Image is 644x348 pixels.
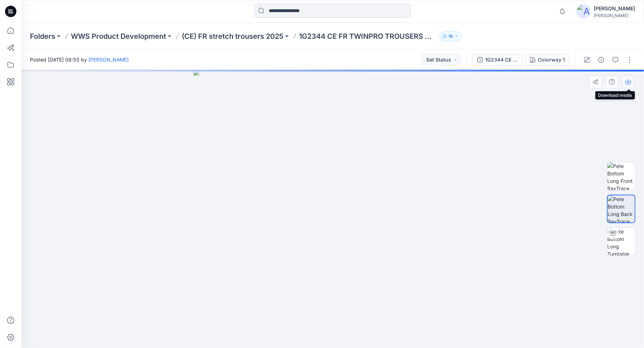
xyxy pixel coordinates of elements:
button: 1G2344 CE FR TWINPRO TROUSERS NAVY M [473,54,522,65]
img: eyJhbGciOiJIUzI1NiIsImtpZCI6IjAiLCJzbHQiOiJzZXMiLCJ0eXAiOiJKV1QifQ.eyJkYXRhIjp7InR5cGUiOiJzdG9yYW... [194,70,472,348]
img: Pete Bottom Long Back RayTrace [608,195,635,222]
p: 1G2344 CE FR TWINPRO TROUSERS NAVY M [299,31,437,41]
img: Pete Bottom Long Turntable RayTrace [607,228,635,255]
span: Posted [DATE] 08:55 by [30,56,129,63]
button: Details [596,54,607,65]
a: Folders [30,31,55,41]
img: Pete Bottom Long Front RayTrace [607,162,635,190]
div: Colorway 1 [538,56,565,64]
div: [PERSON_NAME] [594,13,635,18]
a: [PERSON_NAME] [88,57,129,63]
img: avatar [577,4,591,19]
a: WWS Product Development [71,31,166,41]
a: (CE) FR stretch trousers 2025 [182,31,283,41]
div: 1G2344 CE FR TWINPRO TROUSERS NAVY M [485,56,518,64]
div: [PERSON_NAME] [594,4,635,13]
button: 16 [439,31,462,41]
p: 16 [448,32,453,40]
button: Colorway 1 [525,54,570,65]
